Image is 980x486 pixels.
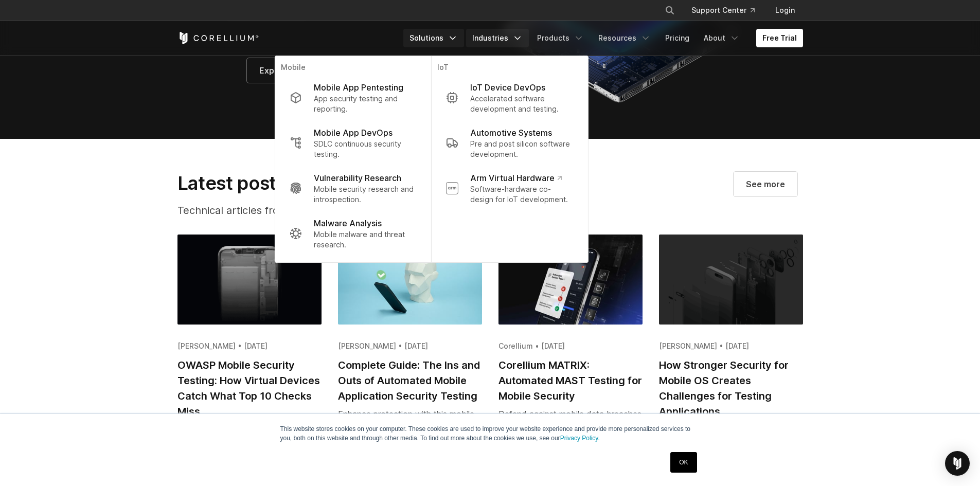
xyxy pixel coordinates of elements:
[661,1,679,20] button: Search
[498,408,643,470] div: Defend against mobile data breaches with MATRIX. Discover how Corellium automates MAST testing an...
[437,120,581,166] a: Automotive Systems Pre and post silicon software development.
[281,166,424,211] a: Vulnerability Research Mobile security research and introspection.
[498,357,643,404] h2: Corellium MATRIX: Automated MAST Testing for Mobile Security
[437,75,581,120] a: IoT Device DevOps Accelerated software development and testing.
[746,178,785,190] span: See more
[314,217,382,229] p: Malware Analysis
[652,1,803,20] div: Navigation Menu
[470,172,561,184] p: Arm Virtual Hardware
[259,64,344,77] span: Explore our platform
[470,127,552,139] p: Automotive Systems
[683,1,763,20] a: Support Center
[338,235,482,324] img: Complete Guide: The Ins and Outs of Automated Mobile Application Security Testing
[698,29,746,47] a: About
[734,172,797,196] a: Visit our blog
[281,211,424,256] a: Malware Analysis Mobile malware and threat research.
[659,235,803,324] img: How Stronger Security for Mobile OS Creates Challenges for Testing Applications
[177,203,528,218] p: Technical articles from Corellium and community contributors.
[314,127,393,139] p: Mobile App DevOps
[470,94,573,114] p: Accelerated software development and testing.
[314,229,416,250] p: Mobile malware and threat research.
[531,29,590,47] a: Products
[437,62,581,75] p: IoT
[945,451,970,476] div: Open Intercom Messenger
[767,1,803,20] a: Login
[659,357,803,419] h2: How Stronger Security for Mobile OS Creates Challenges for Testing Applications
[281,62,424,75] p: Mobile
[498,235,643,481] a: Corellium MATRIX: Automated MAST Testing for Mobile Security Corellium • [DATE] Corellium MATRIX:...
[338,341,482,351] div: [PERSON_NAME] • [DATE]
[498,341,643,351] div: Corellium • [DATE]
[314,172,401,184] p: Vulnerability Research
[177,172,528,194] h2: Latest posts
[338,235,482,481] a: Complete Guide: The Ins and Outs of Automated Mobile Application Security Testing [PERSON_NAME] •...
[592,29,657,47] a: Resources
[247,58,356,83] a: Explore our platform
[403,29,803,47] div: Navigation Menu
[403,29,464,47] a: Solutions
[338,357,482,404] h2: Complete Guide: The Ins and Outs of Automated Mobile Application Security Testing
[470,184,573,205] p: Software-hardware co-design for IoT development.
[314,81,403,94] p: Mobile App Pentesting
[466,29,529,47] a: Industries
[314,94,416,114] p: App security testing and reporting.
[177,341,322,351] div: [PERSON_NAME] • [DATE]
[177,32,259,44] a: Corellium Home
[498,235,643,324] img: Corellium MATRIX: Automated MAST Testing for Mobile Security
[177,235,322,324] img: OWASP Mobile Security Testing: How Virtual Devices Catch What Top 10 Checks Miss
[177,235,322,484] a: OWASP Mobile Security Testing: How Virtual Devices Catch What Top 10 Checks Miss [PERSON_NAME] • ...
[470,81,545,94] p: IoT Device DevOps
[177,357,322,419] h2: OWASP Mobile Security Testing: How Virtual Devices Catch What Top 10 Checks Miss
[560,435,600,442] a: Privacy Policy.
[314,139,416,159] p: SDLC continuous security testing.
[314,184,416,205] p: Mobile security research and introspection.
[338,408,482,470] div: Enhance protection with this mobile application security testing guide. Learn how automated appli...
[756,29,803,47] a: Free Trial
[670,452,697,473] a: OK
[281,75,424,120] a: Mobile App Pentesting App security testing and reporting.
[659,341,803,351] div: [PERSON_NAME] • [DATE]
[281,120,424,166] a: Mobile App DevOps SDLC continuous security testing.
[280,424,700,443] p: This website stores cookies on your computer. These cookies are used to improve your website expe...
[437,166,581,211] a: Arm Virtual Hardware Software-hardware co-design for IoT development.
[659,29,696,47] a: Pricing
[470,139,573,159] p: Pre and post silicon software development.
